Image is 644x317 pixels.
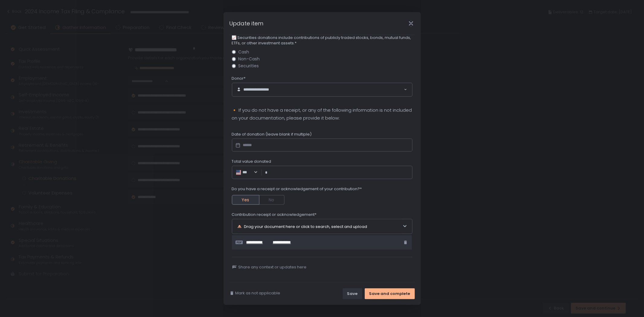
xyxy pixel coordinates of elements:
button: Save [343,288,362,299]
div: Save and complete [369,291,410,296]
span: Non-Cash [239,57,260,61]
input: Datepicker input [232,139,412,152]
input: Search for option [278,87,403,93]
span: Securities [239,64,259,68]
span: Contribution receipt or acknowledgement* [232,212,317,217]
div: Search for option [232,83,412,96]
button: Yes [232,195,259,205]
span: Share any context or updates here [239,264,307,270]
p: 🔸 If you do not have a receipt, or any of the following information is not included on your docum... [232,106,412,122]
div: Close [402,20,421,27]
h1: Update item [229,19,264,27]
span: Cash [239,50,249,54]
span: Total value donated [232,159,271,164]
button: Mark as not applicable [229,290,280,296]
button: No [259,195,284,205]
div: Search for option [235,169,258,175]
input: Cash [232,50,236,54]
span: Do you have a receipt or acknowledgement of your contribution?* [232,186,362,192]
input: Securities [232,64,236,68]
input: Search for option [250,169,253,175]
button: Save and complete [365,288,415,299]
span: Mark as not applicable [235,290,280,296]
div: Save [347,291,358,296]
span: 📈 Securities donations include contributions of publicly traded stocks, bonds, mutual funds, ETFs... [232,35,412,46]
span: Date of donation (leave blank if multiple) [232,132,312,137]
input: Non-Cash [232,57,236,61]
span: Donor* [232,76,246,81]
